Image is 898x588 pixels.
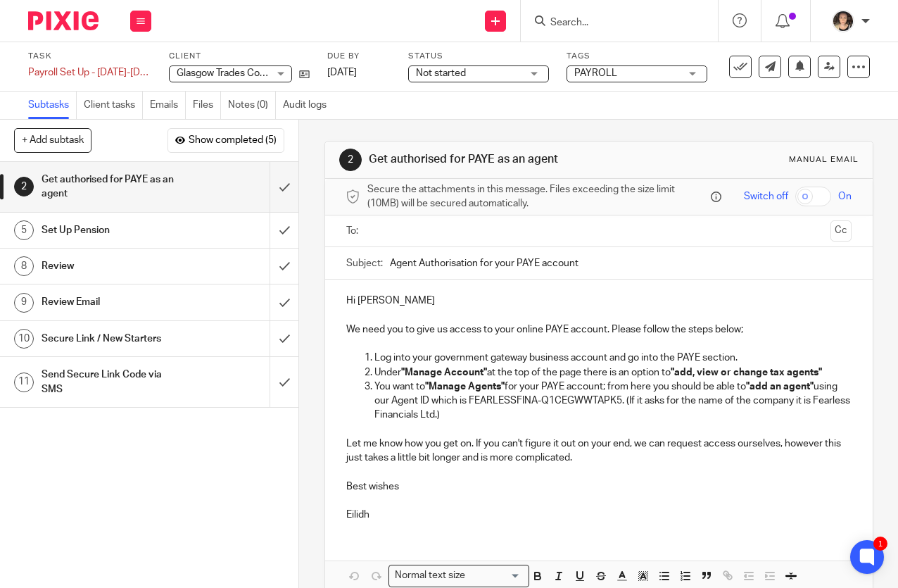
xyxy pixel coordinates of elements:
div: 2 [339,149,362,171]
input: Search [549,17,676,30]
span: PAYROLL [574,68,617,78]
div: Manual email [789,154,859,165]
span: Normal text size [392,568,469,583]
a: Audit logs [283,92,334,119]
p: Hi [PERSON_NAME] [346,294,852,308]
div: 8 [14,256,34,276]
button: + Add subtask [14,128,91,152]
a: Notes (0) [228,92,276,119]
div: 10 [14,329,34,349]
label: Client [169,51,310,62]
p: We need you to give us access to your online PAYE account. Please follow the steps below; [346,323,852,337]
label: Due by [327,51,391,62]
button: Show completed (5) [167,128,284,152]
div: Payroll Set Up - 2025-2026 [28,65,151,80]
h1: Get authorised for PAYE as an agent [369,152,628,167]
span: Show completed (5) [189,135,277,146]
div: 1 [873,537,887,551]
span: Secure the attachments in this message. Files exceeding the size limit (10MB) will be secured aut... [367,182,707,211]
input: Search for option [470,568,521,583]
p: Under at the top of the page there is an option to [374,365,852,380]
h1: Set Up Pension [42,220,184,241]
span: On [838,189,852,204]
a: Client tasks [84,92,143,119]
p: Eilidh [346,508,852,522]
label: To: [346,224,362,238]
strong: "Manage Agents" [425,382,505,392]
div: 5 [14,220,34,240]
div: 11 [14,373,34,392]
label: Tags [567,51,707,62]
label: Subject: [346,256,383,270]
strong: "add an agent" [746,382,814,392]
div: Search for option [388,565,529,587]
a: Subtasks [28,92,77,119]
label: Status [408,51,549,62]
span: Not started [416,68,466,78]
span: Glasgow Trades Collective CIC [177,68,310,78]
img: Pixie [28,11,99,30]
p: Best wishes [346,480,852,494]
button: Cc [830,220,852,242]
span: Switch off [744,189,788,204]
img: 324535E6-56EA-408B-A48B-13C02EA99B5D.jpeg [832,10,854,32]
h1: Secure Link / New Starters [42,328,184,349]
a: Files [193,92,221,119]
div: 2 [14,177,34,196]
div: Payroll Set Up - [DATE]-[DATE] [28,65,151,80]
strong: "Manage Account" [401,368,487,377]
h1: Get authorised for PAYE as an agent [42,169,184,205]
div: 9 [14,293,34,313]
p: Let me know how you get on. If you can't figure it out on your end, we can request access ourselv... [346,437,852,465]
strong: "add, view or change tax agents" [671,368,822,377]
a: Emails [150,92,186,119]
h1: Review [42,256,184,277]
p: You want to for your PAYE account; from here you should be able to using our Agent ID which is FE... [374,380,852,423]
h1: Review Email [42,292,184,313]
label: Task [28,51,151,62]
h1: Send Secure Link Code via SMS [42,364,184,400]
p: Log into your government gateway business account and go into the PAYE section. [374,351,852,365]
span: [DATE] [327,68,357,77]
